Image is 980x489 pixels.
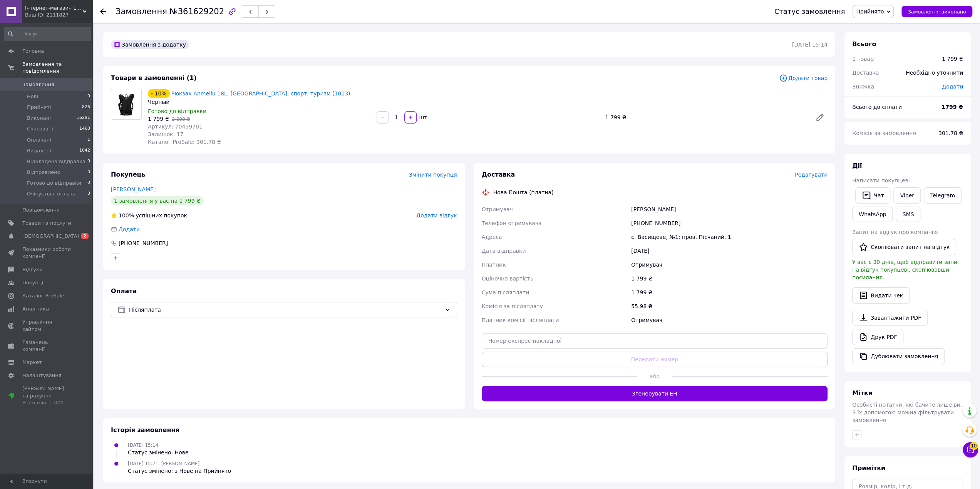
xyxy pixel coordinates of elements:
[792,42,828,48] time: [DATE] 15:14
[25,5,83,12] span: Інтернет-магазин LeoBox™ - Оригінальні Смарт ТВ Приставки та аксесуари, Дитячі іграшки
[22,399,71,406] div: Prom мікс 1 000
[630,202,829,216] div: [PERSON_NAME]
[852,40,876,48] span: Всього
[942,83,963,90] span: Додати
[852,229,938,235] span: Запит на відгук про компанію
[482,220,542,226] span: Телефон отримувача
[482,171,515,178] span: Доставка
[22,207,60,214] span: Повідомлення
[22,292,64,299] span: Каталог ProSale
[128,467,231,475] div: Статус змінено: з Нове на Прийнято
[852,83,874,90] span: Знижка
[27,125,53,132] span: Скасовані
[128,442,158,448] span: [DATE] 15:14
[852,329,903,345] a: Друк PDF
[148,89,170,98] div: - 10%
[22,319,71,332] span: Управління сайтом
[87,158,90,165] span: 0
[630,299,829,313] div: 55.98 ₴
[22,48,44,55] span: Головна
[630,216,829,230] div: [PHONE_NUMBER]
[148,124,203,130] span: Артикул: 70459701
[901,6,972,17] button: Замовлення виконано
[852,348,945,364] button: Дублювати замовлення
[941,104,963,110] b: 1799 ₴
[417,113,430,121] div: шт.
[774,8,845,15] div: Статус замовлення
[630,230,829,244] div: с. Васищеве, №1: пров. Пісчаний, 1
[22,220,71,227] span: Товари та послуги
[87,169,90,176] span: 0
[27,104,51,111] span: Прийняті
[111,212,187,219] div: успішних покупок
[630,244,829,258] div: [DATE]
[27,190,76,197] span: Очікується оплата
[148,139,221,145] span: Каталог ProSale: 301.78 ₴
[482,248,526,254] span: Дата відправки
[25,12,92,18] div: Ваш ID: 2111827
[111,186,156,192] a: [PERSON_NAME]
[852,287,910,304] button: Видати чек
[27,115,51,122] span: Виконані
[119,226,140,232] span: Додати
[129,305,441,314] span: Післяплата
[111,426,179,434] span: Історія замовлення
[22,385,71,406] span: [PERSON_NAME] та рахунки
[79,125,90,132] span: 1460
[856,8,884,15] span: Прийнято
[172,117,190,122] span: 2 000 ₴
[22,246,71,260] span: Показники роботи компанії
[22,305,49,312] span: Аналітика
[630,258,829,272] div: Отримувач
[22,81,54,88] span: Замовлення
[482,206,513,212] span: Отримувач
[779,74,828,82] span: Додати товар
[148,131,183,137] span: Залишок: 17
[630,272,829,285] div: 1 799 ₴
[482,262,506,268] span: Платник
[416,212,457,219] span: Додати відгук
[87,137,90,144] span: 1
[602,112,809,123] div: 1 799 ₴
[87,180,90,187] span: 0
[111,171,146,178] span: Покупець
[482,303,543,309] span: Комісія за післяплату
[852,56,874,62] span: 1 товар
[4,27,91,41] input: Пошук
[482,333,828,349] input: Номер експрес-накладної
[482,386,828,401] button: Згенерувати ЕН
[27,169,60,176] span: Відправлено
[852,177,910,184] span: Написати покупцеві
[27,158,85,165] span: Відкладена відправка
[100,8,106,15] div: Повернутися назад
[630,313,829,327] div: Отримувач
[893,187,920,204] a: Viber
[852,162,862,169] span: Дії
[79,147,90,154] span: 1042
[171,90,350,97] a: Рюкзак Anmeilu 18L, [GEOGRAPHIC_DATA], спорт, туризм (1013)
[22,372,62,379] span: Налаштування
[795,172,828,178] span: Редагувати
[855,187,890,204] button: Чат
[119,240,168,246] a: [PHONE_NUMBER]
[22,279,43,286] span: Покупці
[111,196,204,205] div: 1 замовлення у вас на 1 799 ₴
[409,172,457,178] span: Змінити покупця
[111,89,141,119] img: Рюкзак Anmeilu 18L, Велорюкзак, спорт, туризм (1013)
[812,110,828,125] a: Редагувати
[22,359,42,366] span: Маркет
[22,339,71,353] span: Гаманець компанії
[27,147,51,154] span: Видалені
[924,187,962,204] a: Telegram
[111,74,197,82] span: Товари в замовленні (1)
[128,461,199,466] span: [DATE] 15:21, [PERSON_NAME]
[81,233,89,239] span: 2
[111,287,137,295] span: Оплата
[896,207,920,222] button: SMS
[111,40,189,49] div: Замовлення з додатку
[77,115,90,122] span: 16291
[119,212,134,219] span: 100%
[128,449,189,456] div: Статус змінено: Нове
[852,402,962,423] span: Особисті нотатки, які бачите лише ви. З їх допомогою можна фільтрувати замовлення
[87,190,90,197] span: 0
